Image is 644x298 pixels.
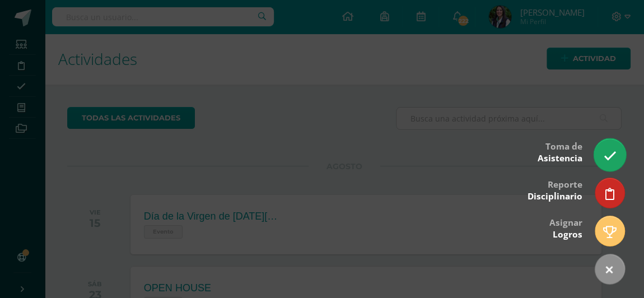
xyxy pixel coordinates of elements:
[538,152,582,164] span: Asistencia
[549,209,582,246] div: Asignar
[553,229,582,240] span: Logros
[538,133,582,170] div: Toma de
[528,171,582,208] div: Reporte
[528,190,582,202] span: Disciplinario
